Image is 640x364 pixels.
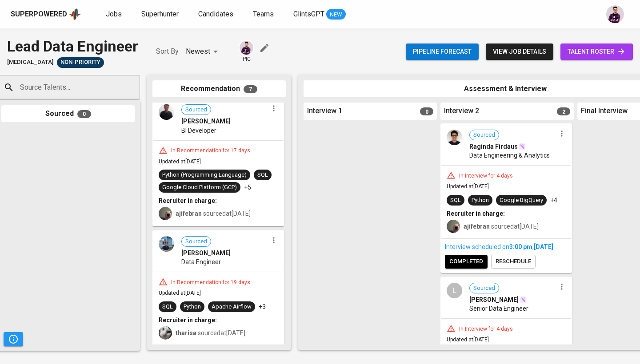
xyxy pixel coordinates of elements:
[11,8,81,21] a: Superpoweredapp logo
[253,9,276,20] a: Teams
[447,210,505,217] b: Recruiter in charge:
[176,329,245,336] span: sourced at [DATE]
[406,44,479,60] button: Pipeline forecast
[444,106,479,116] span: Interview 2
[159,236,174,252] img: 6e00bdb1f4484aab7d139c48548bb008.jpeg
[212,303,252,311] div: Apache Airflow
[181,249,231,257] span: [PERSON_NAME]
[469,142,518,151] span: Raginda Firdaus
[550,196,557,205] p: +4
[4,332,23,346] button: Pipeline Triggers
[420,107,433,115] span: 0
[159,197,217,204] b: Recruiter in charge:
[469,304,528,313] span: Senior Data Engineer
[519,143,526,150] img: magic_wand.svg
[11,9,67,20] div: Superpowered
[141,9,180,20] a: Superhunter
[496,257,531,267] span: reschedule
[162,303,173,311] div: SQL
[69,8,81,21] img: app logo
[244,183,251,192] p: +5
[445,242,568,251] div: Interview scheduled on ,
[168,279,254,286] div: In Recommendation for 19 days
[253,10,274,18] span: Teams
[176,210,251,217] span: sourced at [DATE]
[413,46,472,57] span: Pipeline forecast
[472,196,489,205] div: Python
[156,46,179,57] p: Sort By
[152,230,284,346] div: Sourced[PERSON_NAME]Data EngineerIn Recommendation for 19 daysUpdated at[DATE]SQLPythonApache Air...
[57,57,104,68] div: Sufficient Talents in Pipeline
[500,196,543,205] div: Google BigQuery
[486,44,553,60] button: view job details
[159,326,172,340] img: tharisa.rizky@glints.com
[106,9,124,20] a: Jobs
[520,296,527,303] img: magic_wand.svg
[449,257,483,267] span: completed
[106,10,122,18] span: Jobs
[470,284,499,293] span: Sourced
[239,40,254,63] div: pic
[159,290,201,296] span: Updated at [DATE]
[606,5,624,23] img: erwin@glints.com
[509,243,532,250] span: 3:00 PM
[240,41,253,55] img: erwin@glints.com
[581,106,628,116] span: Final Interview
[198,10,233,18] span: Candidates
[77,110,91,118] span: 0
[257,171,268,179] div: SQL
[491,255,536,269] button: reschedule
[244,85,257,93] span: 7
[181,257,221,266] span: Data Engineer
[176,210,202,217] b: ajifebran
[1,105,135,123] div: Sourced
[568,46,626,57] span: talent roster
[7,36,138,57] div: Lead Data Engineer
[293,10,324,18] span: GlintsGPT
[198,9,235,20] a: Candidates
[159,207,172,220] img: aji.muda@glints.com
[447,130,462,145] img: 8b41370b3879bb9bcbc20fe54856619d.jpg
[181,126,216,135] span: BI Developer
[159,158,201,165] span: Updated at [DATE]
[464,223,490,230] b: ajifebran
[456,172,516,180] div: In Interview for 4 days
[141,10,179,18] span: Superhunter
[135,87,137,88] button: Open
[186,46,210,57] p: Newest
[450,196,461,205] div: SQL
[456,325,516,333] div: In Interview for 4 days
[447,220,460,233] img: aji.muda@glints.com
[447,283,462,298] div: L
[176,329,196,336] b: tharisa
[326,10,346,19] span: NEW
[182,106,211,114] span: Sourced
[159,317,217,324] b: Recruiter in charge:
[470,131,499,139] span: Sourced
[440,123,572,273] div: SourcedRaginda FirdausData Engineering & AnalyticsIn Interview for 4 daysUpdated at[DATE]SQLPytho...
[181,117,231,126] span: [PERSON_NAME]
[152,98,284,226] div: Sourced[PERSON_NAME]BI DeveloperIn Recommendation for 17 daysUpdated at[DATE]Python (Programming ...
[469,295,519,304] span: [PERSON_NAME]
[464,223,539,230] span: sourced at [DATE]
[152,80,286,98] div: Recommendation
[445,255,488,269] button: completed
[186,44,221,60] div: Newest
[469,151,550,160] span: Data Engineering & Analytics
[182,237,211,246] span: Sourced
[447,336,489,343] span: Updated at [DATE]
[7,58,53,67] span: [MEDICAL_DATA]
[159,104,174,120] img: d9d404cdd6dbc90b77ec72287650bb74.jpg
[293,9,346,20] a: GlintsGPT NEW
[162,171,247,179] div: Python (Programming Language)
[57,58,104,67] span: Non-Priority
[557,107,570,115] span: 2
[184,303,201,311] div: Python
[447,183,489,190] span: Updated at [DATE]
[168,147,254,154] div: In Recommendation for 17 days
[307,106,342,116] span: Interview 1
[534,243,553,250] span: [DATE]
[560,44,633,60] a: talent roster
[162,183,237,192] div: Google Cloud Platform (GCP)
[259,302,266,311] p: +3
